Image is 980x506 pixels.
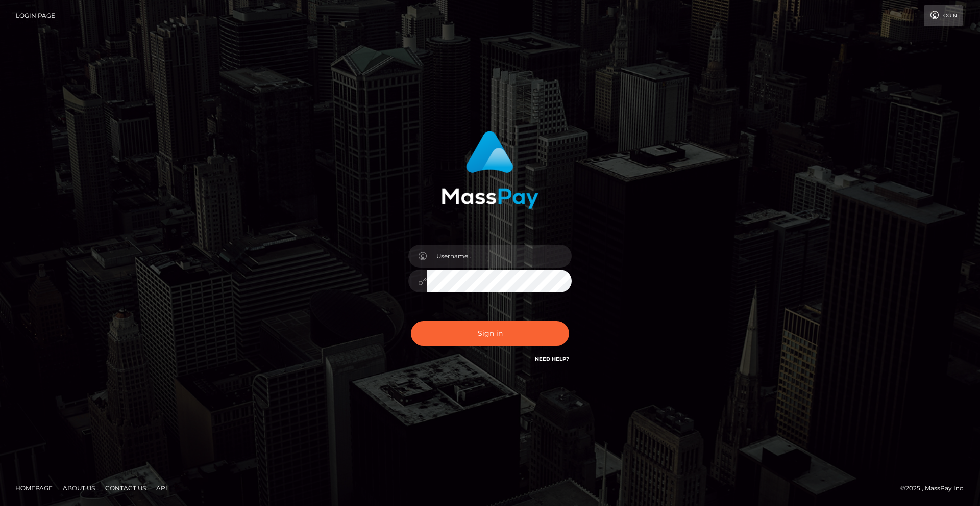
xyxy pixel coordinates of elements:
[59,480,99,496] a: About Us
[427,245,572,268] input: Username...
[16,5,55,26] a: Login Page
[442,131,538,209] img: MassPay Login
[535,356,569,362] a: Need Help?
[11,480,57,496] a: Homepage
[152,480,171,496] a: API
[900,483,972,494] div: © 2025 , MassPay Inc.
[924,5,963,26] a: Login
[101,480,150,496] a: Contact Us
[411,321,569,346] button: Sign in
